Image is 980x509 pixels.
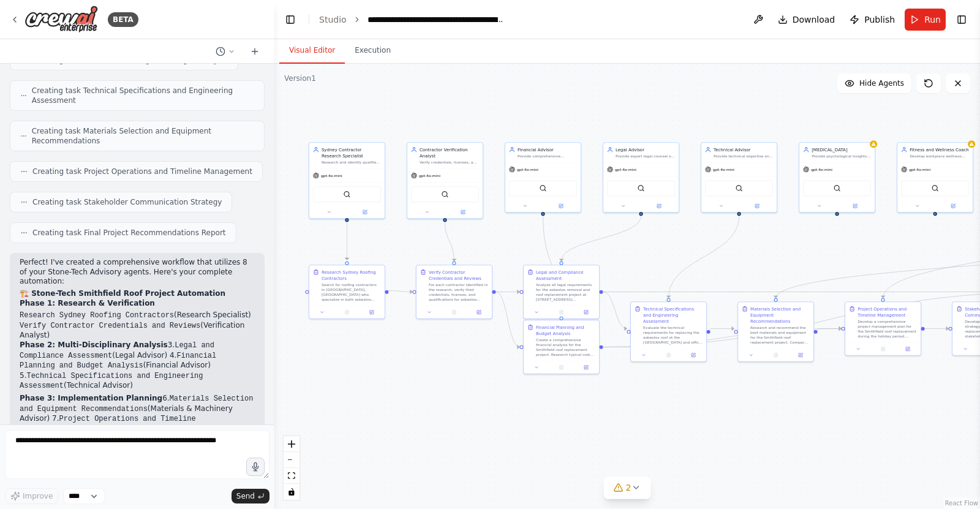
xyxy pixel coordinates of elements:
button: Show right sidebar [953,11,970,28]
span: Creating task Final Project Recommendations Report [32,228,226,238]
button: Open in side panel [642,202,677,209]
p: Perfect! I've created a comprehensive workflow that utilizes 8 of your Stone-Tech Advisory agents... [20,258,255,287]
g: Edge from defc8330-8526-4f86-abee-83e3d7287ff5 to de190fe1-0d04-4d42-88a9-f7c3bd1fbd90 [925,325,949,331]
div: Legal and Compliance AssessmentAnalyze all legal requirements for the asbestos removal and roof r... [523,265,600,319]
button: Click to speak your automation idea [246,458,265,476]
button: Open in side panel [897,345,918,353]
span: Creating task Project Operations and Timeline Management [32,167,252,176]
a: React Flow attribution [945,500,978,507]
button: Download [773,9,840,31]
g: Edge from 889f5325-4974-4594-87f2-cd1ca8e3a815 to 991d46e3-6887-48bb-a1c1-7720f54f8b14 [496,288,519,350]
g: Edge from cac3238c-e679-4011-aa4b-ebee35d8ce3f to a5571a38-3935-4e44-b331-f9029527353a [666,216,742,298]
div: Financial Advisor [518,146,577,153]
div: Create a comprehensive financial analysis for the Smithfield roof replacement project. Research t... [536,337,595,357]
span: Publish [864,13,895,26]
button: Switch to previous chat [211,44,240,59]
button: No output available [334,309,360,316]
button: fit view [284,468,300,484]
img: Logo [24,6,98,33]
button: Open in side panel [838,202,873,209]
button: No output available [548,309,574,316]
strong: Phase 3: Implementation Planning [20,394,162,402]
div: Technical AdvisorProvide technical expertise on construction methods, materials selection, engine... [701,142,777,213]
div: Verify Contractor Credentials and ReviewsFor each contractor identified in the research, verify t... [416,265,492,319]
button: Open in side panel [790,352,811,359]
button: Hide Agents [837,74,911,93]
img: SerperDevTool [932,184,939,192]
button: Open in side panel [445,208,480,216]
button: Execution [345,38,401,64]
div: [MEDICAL_DATA] [812,146,871,153]
strong: Phase 1: Research & Verification [20,299,155,307]
div: Provide psychological insights for team dynamics, [MEDICAL_DATA] during major projects, change ma... [812,154,871,159]
div: Legal AdvisorProvide expert legal counsel on construction regulations, safety compliance, contrac... [603,142,679,213]
button: Improve [5,488,58,504]
div: Research Sydney Roofing Contractors [322,269,381,281]
div: Technical Advisor [714,146,773,153]
button: No output available [441,309,467,316]
button: No output available [548,364,574,371]
span: Run [924,13,941,26]
li: (Verification Analyst) [20,321,255,341]
div: Materials Selection and Equipment Recommendations [750,306,810,324]
button: 2 [604,477,651,499]
g: Edge from 889f5325-4974-4594-87f2-cd1ca8e3a815 to 08d7c804-ddc5-4444-bfab-7f8973f5febf [496,288,519,295]
div: Research and recommend the best materials and equipment for the Smithfield roof replacement proje... [750,325,810,345]
div: Verify Contractor Credentials and Reviews [429,269,488,281]
div: Materials Selection and Equipment RecommendationsResearch and recommend the best materials and eq... [737,301,814,362]
div: Search for roofing contractors in [GEOGRAPHIC_DATA], [GEOGRAPHIC_DATA] who specialize in both asb... [322,282,381,302]
span: gpt-4o-mini [909,167,930,172]
g: Edge from 997b67dc-8c44-4b65-b2b5-4178a0eff678 to 889f5325-4974-4594-87f2-cd1ca8e3a815 [442,222,457,262]
g: Edge from 08d7c804-ddc5-4444-bfab-7f8973f5febf to a5571a38-3935-4e44-b331-f9029527353a [603,288,627,331]
div: Fitness and Wellness Coach [910,146,969,153]
div: Fitness and Wellness CoachDevelop workplace wellness programs, safety fitness protocols, and heal... [897,142,973,213]
button: Send [232,489,269,503]
img: SerperDevTool [343,190,350,198]
p: 6. (Materials & Machinery Advisor) 7. (Operations Advisor) [20,394,255,434]
div: Evaluate the technical requirements for replacing the asbestos roof at the [GEOGRAPHIC_DATA] and ... [643,325,703,345]
button: Hide left sidebar [282,11,299,28]
span: Creating task Materials Selection and Equipment Recommendations [32,126,254,146]
li: (Research Specialist) [20,311,255,321]
span: Hide Agents [859,78,904,88]
div: Provide technical expertise on construction methods, materials selection, engineering solutions, ... [714,154,773,159]
button: Open in side panel [543,202,578,209]
div: Research Sydney Roofing ContractorsSearch for roofing contractors in [GEOGRAPHIC_DATA], [GEOGRAPH... [309,265,385,319]
code: Legal and Compliance Assessment [20,341,214,360]
span: Creating task Technical Specifications and Engineering Assessment [32,86,254,105]
g: Edge from 7c4f259e-054e-4499-bc90-86d653b9cb05 to defc8330-8526-4f86-abee-83e3d7287ff5 [818,325,842,331]
button: Open in side panel [361,309,382,316]
span: gpt-4o-mini [419,173,440,178]
button: No output available [655,352,681,359]
div: Financial Planning and Budget Analysis [536,324,595,336]
div: Contractor Verification AnalystVerify credentials, licenses, and reviews of identified contractor... [407,142,483,219]
div: Sydney Contractor Research Specialist [322,146,381,159]
div: Project Operations and Timeline ManagementDevelop a comprehensive project management plan for the... [845,301,921,356]
code: Technical Specifications and Engineering Assessment [20,372,203,391]
nav: breadcrumb [319,13,505,26]
div: Technical Specifications and Engineering Assessment [643,306,703,324]
span: Improve [23,491,53,501]
span: Creating task Stakeholder Communication Strategy [32,197,222,207]
div: Financial AdvisorProvide comprehensive financial guidance, budgeting advice, investment strategie... [505,142,581,213]
div: Legal Advisor [616,146,675,153]
button: toggle interactivity [284,484,300,500]
img: SerperDevTool [638,184,645,192]
button: Open in side panel [469,309,489,316]
div: Contractor Verification Analyst [420,146,479,159]
button: Start a new chat [245,44,265,59]
div: Research and identify qualified roofing contractors in [GEOGRAPHIC_DATA] who specialize in asbest... [322,160,381,165]
button: Run [905,9,946,31]
button: Open in side panel [576,364,597,371]
span: gpt-4o-mini [615,167,636,172]
button: Open in side panel [683,352,704,359]
div: BETA [108,12,138,27]
span: gpt-4o-mini [811,167,832,172]
button: Publish [845,9,900,31]
strong: 🏗️ Stone-Tech Smithfield Roof Project Automation [20,289,225,298]
span: gpt-4o-mini [321,173,342,178]
img: SerperDevTool [736,184,743,192]
button: No output available [763,352,788,359]
div: Sydney Contractor Research SpecialistResearch and identify qualified roofing contractors in [GEOG... [309,142,385,219]
img: SerperDevTool [441,190,448,198]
